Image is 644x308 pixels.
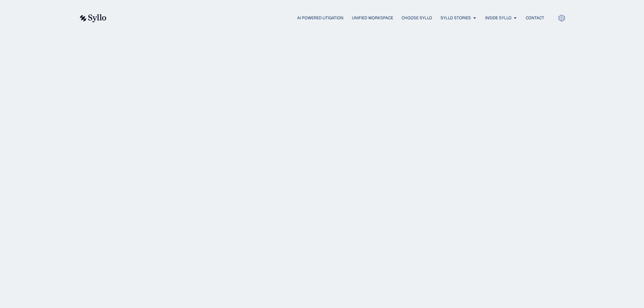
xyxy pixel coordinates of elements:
img: syllo [79,14,106,22]
a: Syllo Stories [440,15,471,21]
a: Contact [526,15,544,21]
div: Menu Toggle [120,15,544,21]
a: Choose Syllo [402,15,432,21]
a: Inside Syllo [485,15,511,21]
nav: Menu [120,15,544,21]
a: Unified Workspace [352,15,393,21]
a: AI Powered Litigation [297,15,343,21]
